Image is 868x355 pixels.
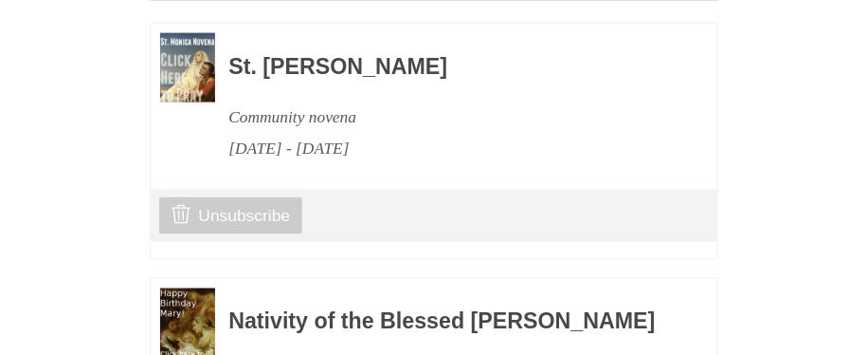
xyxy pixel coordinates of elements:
[228,102,666,133] div: Community novena
[228,133,666,164] div: [DATE] - [DATE]
[159,197,302,234] a: Unsubscribe
[228,310,666,335] h3: Nativity of the Blessed [PERSON_NAME]
[228,55,666,80] h3: St. [PERSON_NAME]
[160,33,215,103] img: Novena image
